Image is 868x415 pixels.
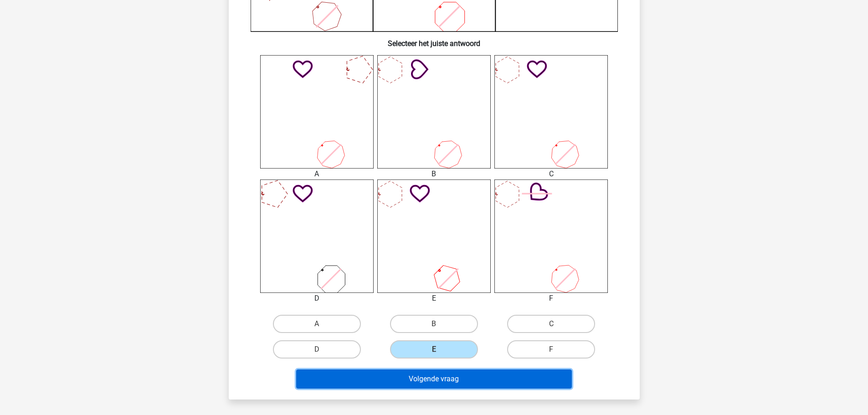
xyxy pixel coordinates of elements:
[507,315,595,333] label: C
[370,293,498,304] div: E
[243,32,625,48] h6: Selecteer het juiste antwoord
[273,340,361,359] label: D
[390,315,478,333] label: B
[488,169,615,179] div: C
[273,315,361,333] label: A
[296,369,572,389] button: Volgende vraag
[253,169,380,179] div: A
[370,169,498,179] div: B
[390,340,478,359] label: E
[507,340,595,359] label: F
[253,293,380,304] div: D
[488,293,615,304] div: F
